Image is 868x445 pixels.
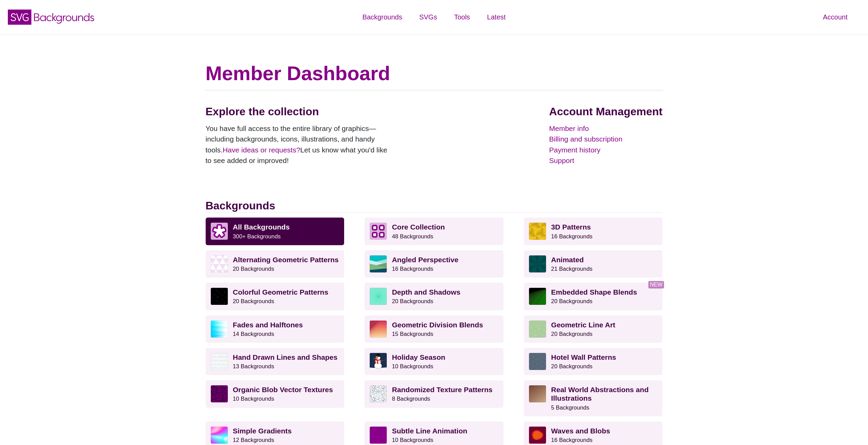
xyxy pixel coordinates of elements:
[551,427,610,435] strong: Waves and Blobs
[551,223,591,231] strong: 3D Patterns
[392,321,483,329] strong: Geometric Division Blends
[365,348,503,375] a: Holiday Season10 Backgrounds
[392,363,433,370] small: 10 Backgrounds
[551,363,592,370] small: 20 Backgrounds
[551,288,637,296] strong: Embedded Shape Blends
[233,386,333,394] strong: Organic Blob Vector Textures
[392,266,433,272] small: 16 Backgrounds
[392,288,460,296] strong: Depth and Shadows
[206,250,344,278] a: Alternating Geometric Patterns20 Backgrounds
[479,7,514,27] a: Latest
[551,298,592,305] small: 20 Backgrounds
[206,315,344,343] a: Fades and Halftones14 Backgrounds
[233,223,290,231] strong: All Backgrounds
[529,353,546,370] img: intersecting outlined circles formation pattern
[233,396,274,402] small: 10 Backgrounds
[365,250,503,278] a: Angled Perspective16 Backgrounds
[524,218,663,245] a: 3D Patterns16 Backgrounds
[233,437,274,443] small: 12 Backgrounds
[370,385,387,402] img: gray texture pattern on white
[529,255,546,272] img: green rave light effect animated background
[529,223,546,240] img: fancy golden cube pattern
[206,348,344,375] a: Hand Drawn Lines and Shapes13 Backgrounds
[529,427,546,444] img: various uneven centered blobs
[233,353,338,361] strong: Hand Drawn Lines and Shapes
[392,437,433,443] small: 10 Backgrounds
[392,396,430,402] small: 8 Backgrounds
[551,233,592,240] small: 16 Backgrounds
[233,288,328,296] strong: Colorful Geometric Patterns
[206,218,344,245] a: All Backgrounds 300+ Backgrounds
[365,315,503,343] a: Geometric Division Blends15 Backgrounds
[551,321,615,329] strong: Geometric Line Art
[392,331,433,337] small: 15 Backgrounds
[524,250,663,278] a: Animated21 Backgrounds
[392,427,467,435] strong: Subtle Line Animation
[392,223,445,231] strong: Core Collection
[370,427,387,444] img: a line grid with a slope perspective
[211,427,228,444] img: colorful radial mesh gradient rainbow
[233,427,292,435] strong: Simple Gradients
[524,348,663,375] a: Hotel Wall Patterns20 Backgrounds
[551,353,616,361] strong: Hotel Wall Patterns
[529,385,546,402] img: wooden floor pattern
[524,315,663,343] a: Geometric Line Art20 Backgrounds
[211,288,228,305] img: a rainbow pattern of outlined geometric shapes
[211,321,228,338] img: blue lights stretching horizontally over white
[551,266,592,272] small: 21 Backgrounds
[211,385,228,402] img: Purple vector splotches
[524,380,663,416] a: Real World Abstractions and Illustrations5 Backgrounds
[392,298,433,305] small: 20 Backgrounds
[551,386,649,402] strong: Real World Abstractions and Illustrations
[206,123,393,166] p: You have full access to the entire library of graphics—including backgrounds, icons, illustration...
[549,105,662,118] h2: Account Management
[370,353,387,370] img: vector art snowman with black hat, branch arms, and carrot nose
[206,199,663,212] h2: Backgrounds
[549,145,662,155] a: Payment history
[233,298,274,305] small: 20 Backgrounds
[233,363,274,370] small: 13 Backgrounds
[233,256,339,264] strong: Alternating Geometric Patterns
[365,218,503,245] a: Core Collection 48 Backgrounds
[211,255,228,272] img: light purple and white alternating triangle pattern
[370,288,387,305] img: green layered rings within rings
[392,386,492,394] strong: Randomized Texture Patterns
[551,404,589,411] small: 5 Backgrounds
[233,331,274,337] small: 14 Backgrounds
[365,380,503,407] a: Randomized Texture Patterns8 Backgrounds
[233,266,274,272] small: 20 Backgrounds
[206,380,344,407] a: Organic Blob Vector Textures10 Backgrounds
[206,61,663,85] h1: Member Dashboard
[206,283,344,310] a: Colorful Geometric Patterns20 Backgrounds
[370,321,387,338] img: red-to-yellow gradient large pixel grid
[223,146,300,154] a: Have ideas or requests?
[370,255,387,272] img: abstract landscape with sky mountains and water
[524,283,663,310] a: Embedded Shape Blends20 Backgrounds
[549,123,662,134] a: Member info
[233,233,281,240] small: 300+ Backgrounds
[445,7,479,27] a: Tools
[392,256,458,264] strong: Angled Perspective
[549,134,662,145] a: Billing and subscription
[365,283,503,310] a: Depth and Shadows20 Backgrounds
[411,7,445,27] a: SVGs
[392,233,433,240] small: 48 Backgrounds
[354,7,411,27] a: Backgrounds
[551,437,592,443] small: 16 Backgrounds
[206,105,393,118] h2: Explore the collection
[529,321,546,338] img: geometric web of connecting lines
[814,7,856,27] a: Account
[233,321,303,329] strong: Fades and Halftones
[211,353,228,370] img: white subtle wave background
[549,155,662,166] a: Support
[551,256,584,264] strong: Animated
[392,353,445,361] strong: Holiday Season
[551,331,592,337] small: 20 Backgrounds
[529,288,546,305] img: green to black rings rippling away from corner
